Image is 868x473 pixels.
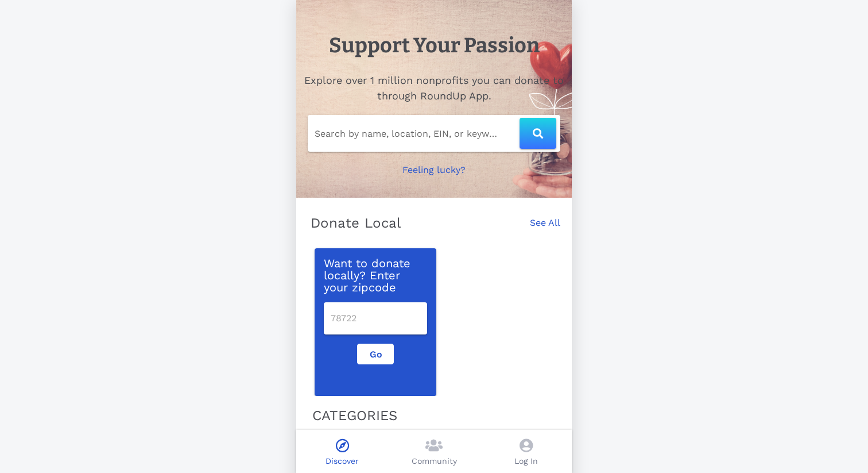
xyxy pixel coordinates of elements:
button: Go [357,344,394,364]
p: CATEGORIES [312,405,556,426]
p: Community [412,455,457,467]
p: Log In [514,455,538,467]
span: Go [367,349,384,360]
p: Discover [325,455,359,467]
h1: Support Your Passion [329,30,540,61]
input: 78722 [331,309,420,328]
p: Donate Local [311,214,401,232]
a: See All [530,216,560,241]
h2: Explore over 1 million nonprofits you can donate to through RoundUp App. [303,72,565,103]
p: Want to donate locally? Enter your zipcode [324,257,427,293]
p: Feeling lucky? [402,163,466,177]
